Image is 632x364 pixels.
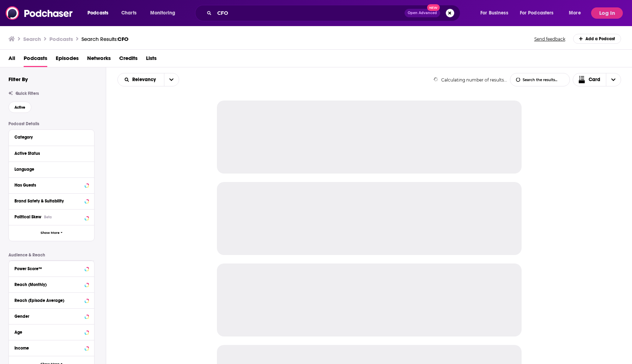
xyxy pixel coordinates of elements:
div: Brand Safety & Suitability [14,199,83,204]
div: Reach (Episode Average) [14,298,83,303]
img: Podchaser - Follow, Share and Rate Podcasts [6,6,73,20]
div: Beta [44,215,52,219]
span: Monitoring [150,8,175,18]
button: Active Status [14,149,89,158]
button: open menu [475,7,517,19]
h2: Filter By [8,76,28,83]
a: Charts [117,7,141,19]
div: Category [14,135,84,140]
button: Language [14,165,89,174]
p: Podcast Details [8,121,95,126]
h3: Search [23,36,41,42]
button: Political SkewBeta [14,212,89,221]
a: Search Results:CFO [81,36,128,42]
span: Open Advanced [408,11,437,15]
span: New [427,4,440,11]
h2: Choose List sort [117,73,179,86]
span: Political Skew [14,214,41,219]
div: Gender [14,314,83,319]
a: Credits [119,53,138,67]
span: Active [14,105,25,109]
div: Power Score™ [14,266,83,271]
a: All [8,53,15,67]
span: CFO [117,36,128,42]
a: Add a Podcast [573,34,621,44]
button: Brand Safety & Suitability [14,196,89,205]
a: Podcasts [24,53,47,67]
button: Open AdvancedNew [405,9,440,17]
div: Search Results: [81,36,128,42]
button: open menu [564,7,590,19]
button: Choose View [573,73,621,86]
span: More [569,8,581,18]
button: open menu [118,77,164,82]
button: Has Guests [14,181,89,189]
span: Show More [41,231,60,235]
button: open menu [83,7,117,19]
button: open menu [515,7,564,19]
button: Category [14,133,89,141]
h3: Podcasts [49,36,73,42]
button: Send feedback [532,36,567,42]
a: Lists [146,53,157,67]
button: open menu [164,73,179,86]
button: Age [14,327,89,336]
div: Active Status [14,151,84,156]
div: Language [14,167,84,172]
input: Search podcasts, credits, & more... [214,7,405,19]
span: Charts [121,8,136,18]
button: Show More [9,225,94,241]
button: Power Score™ [14,264,89,273]
p: Audience & Reach [8,253,95,257]
div: Calculating number of results... [433,77,507,83]
div: Search podcasts, credits, & more... [202,5,467,21]
button: Income [14,343,89,352]
button: Log In [591,7,623,19]
span: Card [589,77,600,82]
span: Quick Filters [16,91,39,96]
button: open menu [145,7,184,19]
button: Reach (Episode Average) [14,296,89,304]
button: Gender [14,311,89,320]
span: Podcasts [87,8,108,18]
div: Reach (Monthly) [14,282,83,287]
button: Active [8,102,31,113]
a: Networks [87,53,111,67]
div: Has Guests [14,183,83,188]
div: Age [14,330,83,335]
button: Reach (Monthly) [14,280,89,289]
span: Relevancy [132,77,158,82]
a: Episodes [56,53,79,67]
span: For Business [480,8,508,18]
span: For Podcasters [520,8,554,18]
div: Income [14,346,83,351]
